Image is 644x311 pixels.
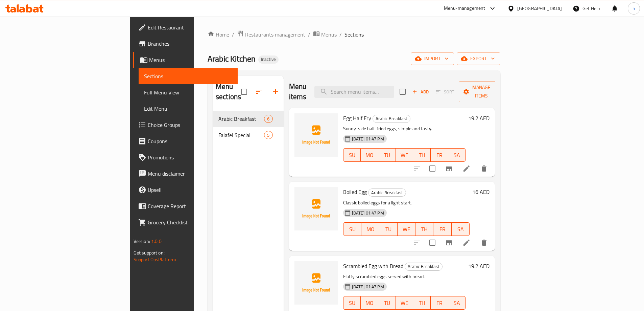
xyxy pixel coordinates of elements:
span: SU [346,150,358,160]
div: Falafel Special5 [213,127,284,143]
span: Select to update [425,236,439,250]
div: Inactive [258,55,279,64]
button: delete [476,235,492,251]
button: TU [378,148,396,162]
span: WE [399,150,411,160]
button: FR [431,148,448,162]
span: Edit Menu [144,105,232,113]
div: Arabic Breakfast6 [213,111,284,127]
span: Sort sections [251,84,267,100]
span: Falafel Special [218,131,264,139]
div: Arabic Breakfast [368,188,406,197]
button: MO [361,222,379,236]
div: [GEOGRAPHIC_DATA] [517,5,562,12]
span: FR [436,224,449,234]
button: TH [413,296,431,310]
a: Edit menu item [462,164,471,173]
span: TU [382,224,395,234]
span: [DATE] 01:47 PM [349,284,387,290]
li: / [308,30,310,39]
button: WE [396,148,413,162]
a: Promotions [133,149,238,165]
span: Full Menu View [144,88,232,96]
button: Manage items [459,81,504,102]
span: Inactive [258,57,279,62]
span: Boiled Egg [343,187,367,197]
a: Grocery Checklist [133,214,238,230]
button: SU [343,222,361,236]
span: Arabic Kitchen [208,51,256,66]
span: TU [381,150,393,160]
button: MO [361,296,378,310]
span: Select all sections [237,85,251,99]
h2: Menu items [289,82,307,102]
a: Choice Groups [133,117,238,133]
span: Grocery Checklist [148,218,232,226]
nav: breadcrumb [208,30,500,39]
button: FR [431,296,448,310]
span: SA [451,298,463,308]
input: search [314,86,394,98]
span: WE [399,298,411,308]
button: Add section [267,84,284,100]
button: WE [398,222,415,236]
span: [DATE] 01:47 PM [349,136,387,142]
a: Sections [139,68,238,84]
a: Coupons [133,133,238,149]
span: Branches [148,40,232,48]
button: Branch-specific-item [441,160,457,177]
span: Coverage Report [148,202,232,210]
nav: Menu sections [213,108,284,146]
span: Promotions [148,153,232,161]
span: Edit Restaurant [148,23,232,31]
span: Menus [149,56,232,64]
span: Egg Half Fry [343,113,371,123]
span: Version: [134,237,150,246]
button: WE [396,296,413,310]
p: Classic boiled eggs for a light start. [343,199,470,207]
span: import [416,54,449,63]
a: Branches [133,36,238,52]
span: Select to update [425,161,439,176]
span: Get support on: [134,248,165,257]
a: Coverage Report [133,198,238,214]
span: Menu disclaimer [148,170,232,178]
span: TH [416,298,428,308]
button: TH [413,148,431,162]
span: Menus [321,30,337,39]
span: MO [364,224,377,234]
span: FR [433,150,446,160]
span: Scrambled Egg with Bread [343,261,403,271]
p: Fluffy scrambled eggs served with bread. [343,272,466,281]
a: Edit Menu [139,101,238,117]
span: Manage items [464,83,499,100]
div: items [264,131,272,139]
span: 6 [264,116,272,122]
span: Restaurants management [245,30,305,39]
img: Boiled Egg [294,187,338,230]
a: Support.OpsPlatform [134,255,176,264]
span: TU [381,298,393,308]
span: FR [433,298,446,308]
button: TU [378,296,396,310]
img: Scrambled Egg with Bread [294,261,338,305]
button: SA [452,222,470,236]
span: h [633,5,635,12]
span: Sections [344,30,364,39]
span: TH [418,224,431,234]
span: Arabic Breakfast [405,263,442,270]
a: Menus [133,52,238,68]
button: FR [433,222,451,236]
li: / [339,30,342,39]
a: Edit Restaurant [133,19,238,36]
span: Arabic Breakfast [368,189,406,197]
button: Add [410,87,431,97]
span: SA [454,224,467,234]
a: Menu disclaimer [133,165,238,182]
span: export [462,54,495,63]
a: Full Menu View [139,84,238,101]
span: 1.0.0 [151,237,162,246]
span: Coupons [148,137,232,145]
button: Branch-specific-item [441,235,457,251]
span: SA [451,150,463,160]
